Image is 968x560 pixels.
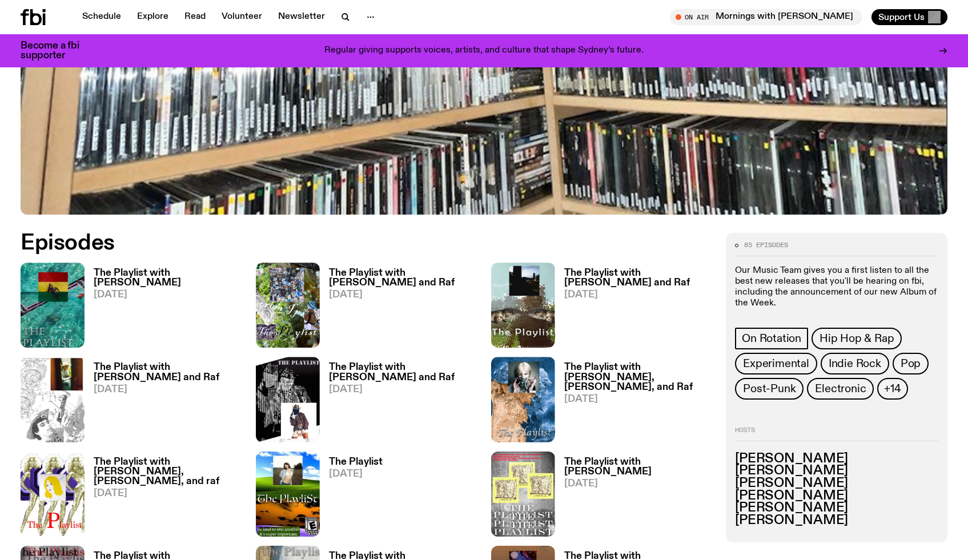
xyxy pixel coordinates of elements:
span: Pop [901,357,921,370]
a: The Playlist with [PERSON_NAME][DATE] [85,268,242,348]
h2: Hosts [735,427,938,441]
a: Read [178,9,212,25]
a: Indie Rock [821,353,889,374]
h3: The Playlist with [PERSON_NAME] [94,268,242,288]
h3: The Playlist with [PERSON_NAME] and Raf [329,362,477,382]
a: The Playlist with [PERSON_NAME] and Raf[DATE] [320,268,477,348]
span: Electronic [815,382,866,395]
h3: [PERSON_NAME] [735,502,938,514]
a: Explore [130,9,175,25]
a: Volunteer [215,9,269,25]
span: [DATE] [329,385,477,394]
button: On AirMornings with [PERSON_NAME] [670,9,862,25]
span: Support Us [878,12,925,22]
img: The poster for this episode of The Playlist. It features the album artwork for Amaarae's BLACK ST... [21,263,85,348]
span: [DATE] [564,479,713,489]
h3: [PERSON_NAME] [735,514,938,527]
h3: The Playlist with [PERSON_NAME], [PERSON_NAME], and raf [94,457,242,486]
a: The Playlist with [PERSON_NAME] and Raf[DATE] [555,268,713,348]
h2: Episodes [21,233,634,253]
span: Experimental [743,357,809,370]
span: [DATE] [94,290,242,300]
a: The Playlist with [PERSON_NAME][DATE] [555,457,713,537]
a: The Playlist with [PERSON_NAME], [PERSON_NAME], and raf[DATE] [85,457,242,537]
span: [DATE] [564,394,713,404]
span: On Rotation [742,332,801,345]
span: Post-Punk [743,382,796,395]
p: Regular giving supports voices, artists, and culture that shape Sydney’s future. [324,46,644,56]
h3: The Playlist with [PERSON_NAME] and Raf [564,268,713,288]
h3: [PERSON_NAME] [735,453,938,465]
a: Pop [893,353,929,374]
h3: The Playlist with [PERSON_NAME] [564,457,713,477]
a: The Playlist with [PERSON_NAME] and Raf[DATE] [320,362,477,442]
h3: The Playlist with [PERSON_NAME] and Raf [329,268,477,288]
button: Support Us [871,9,947,25]
button: +14 [877,378,907,400]
span: [DATE] [94,385,242,394]
span: [DATE] [94,489,242,498]
a: Hip Hop & Rap [812,328,902,349]
a: The Playlist with [PERSON_NAME] and Raf[DATE] [85,362,242,442]
a: Post-Punk [735,378,804,400]
span: 85 episodes [744,242,788,248]
a: On Rotation [735,328,808,349]
p: Our Music Team gives you a first listen to all the best new releases that you'll be hearing on fb... [735,265,938,309]
a: The Playlist with [PERSON_NAME], [PERSON_NAME], and Raf[DATE] [555,362,713,442]
h3: [PERSON_NAME] [735,477,938,490]
h3: [PERSON_NAME] [735,490,938,502]
a: Newsletter [271,9,332,25]
span: Indie Rock [829,357,881,370]
span: [DATE] [329,290,477,300]
a: Schedule [75,9,128,25]
h3: [PERSON_NAME] [735,465,938,477]
span: Hip Hop & Rap [820,332,894,345]
h3: The Playlist [329,457,383,467]
a: Electronic [807,378,874,400]
a: The Playlist[DATE] [320,457,383,537]
h3: Become a fbi supporter [21,41,94,61]
h3: The Playlist with [PERSON_NAME] and Raf [94,362,242,382]
a: Experimental [735,353,817,374]
h3: The Playlist with [PERSON_NAME], [PERSON_NAME], and Raf [564,362,713,392]
span: +14 [884,382,901,395]
span: [DATE] [564,290,713,300]
span: [DATE] [329,469,383,479]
